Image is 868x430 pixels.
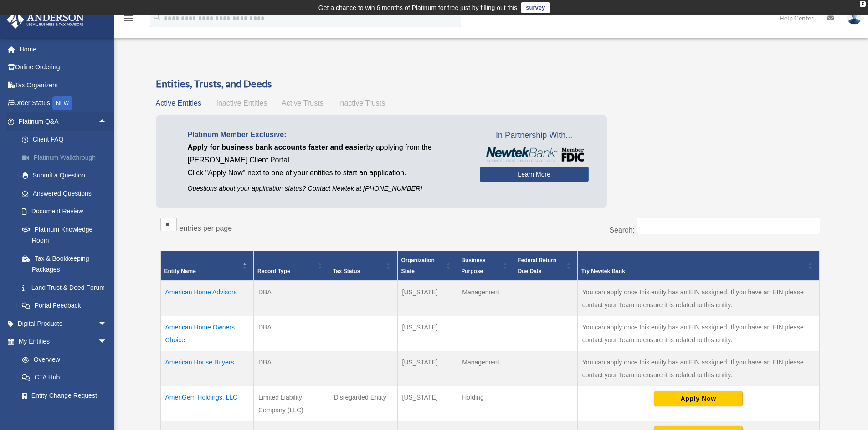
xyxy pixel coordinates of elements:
[152,12,162,22] i: search
[13,350,112,369] a: Overview
[480,128,589,143] span: In Partnership With...
[6,40,121,58] a: Home
[461,257,485,274] span: Business Purpose
[397,386,457,421] td: [US_STATE]
[257,268,290,274] span: Record Type
[518,257,557,274] span: Federal Return Due Date
[13,297,121,315] a: Portal Feedback
[577,251,819,281] th: Try Newtek Bank : Activate to sort
[160,351,253,386] td: American House Buyers
[188,143,366,151] span: Apply for business bank accounts faster and easier
[13,131,121,149] a: Client FAQ
[123,16,134,24] a: menu
[581,266,806,277] div: Try Newtek Bank
[13,167,121,185] a: Submit a Question
[188,141,466,167] p: by applying from the [PERSON_NAME] Client Portal.
[577,316,819,351] td: You can apply once this entity has an EIN assigned. If you have an EIN please contact your Team t...
[397,281,457,316] td: [US_STATE]
[609,226,634,234] label: Search:
[160,386,253,421] td: AmeriGem Holdings, LLC
[156,77,824,91] h3: Entities, Trusts, and Deeds
[253,386,329,421] td: Limited Liability Company (LLC)
[13,202,121,221] a: Document Review
[397,316,457,351] td: [US_STATE]
[188,183,466,194] p: Questions about your application status? Contact Newtek at [PHONE_NUMBER]
[160,281,253,316] td: American Home Advisors
[457,281,514,316] td: Management
[6,58,121,76] a: Online Ordering
[860,1,866,7] div: close
[123,13,134,24] i: menu
[457,251,514,281] th: Business Purpose: Activate to sort
[457,351,514,386] td: Management
[329,386,397,421] td: Disregarded Entity
[282,99,324,107] span: Active Trusts
[253,351,329,386] td: DBA
[401,257,435,274] span: Organization State
[160,251,253,281] th: Entity Name: Activate to invert sorting
[397,351,457,386] td: [US_STATE]
[514,251,577,281] th: Federal Return Due Date: Activate to sort
[13,369,116,387] a: CTA Hub
[180,224,232,232] label: entries per page
[188,128,466,141] p: Platinum Member Exclusive:
[253,251,329,281] th: Record Type: Activate to sort
[13,148,121,167] a: Platinum Walkthrough
[98,333,116,351] span: arrow_drop_down
[13,278,121,297] a: Land Trust & Deed Forum
[329,251,397,281] th: Tax Status: Activate to sort
[318,2,518,13] div: Get a chance to win 6 months of Platinum for free just by filling out this
[13,220,121,249] a: Platinum Knowledge Room
[6,314,121,333] a: Digital Productsarrow_drop_down
[253,281,329,316] td: DBA
[98,314,116,333] span: arrow_drop_down
[13,386,116,405] a: Entity Change Request
[577,351,819,386] td: You can apply once this entity has an EIN assigned. If you have an EIN please contact your Team t...
[654,391,743,406] button: Apply Now
[397,251,457,281] th: Organization State: Activate to sort
[6,94,121,113] a: Order StatusNEW
[333,268,360,274] span: Tax Status
[160,316,253,351] td: American Home Owners Choice
[13,184,121,202] a: Answered Questions
[480,167,589,182] a: Learn More
[4,11,87,29] img: Anderson Advisors Platinum Portal
[216,99,267,107] span: Inactive Entities
[6,333,116,351] a: My Entitiesarrow_drop_down
[164,268,196,274] span: Entity Name
[98,112,116,131] span: arrow_drop_up
[253,316,329,351] td: DBA
[156,99,201,107] span: Active Entities
[188,167,466,179] p: Click "Apply Now" next to one of your entities to start an application.
[52,96,72,110] div: NEW
[6,76,121,94] a: Tax Organizers
[6,112,121,131] a: Platinum Q&Aarrow_drop_up
[577,281,819,316] td: You can apply once this entity has an EIN assigned. If you have an EIN please contact your Team t...
[847,11,861,25] img: User Pic
[338,99,385,107] span: Inactive Trusts
[13,249,121,278] a: Tax & Bookkeeping Packages
[457,386,514,421] td: Holding
[484,147,584,162] img: NewtekBankLogoSM.png
[521,2,550,13] a: survey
